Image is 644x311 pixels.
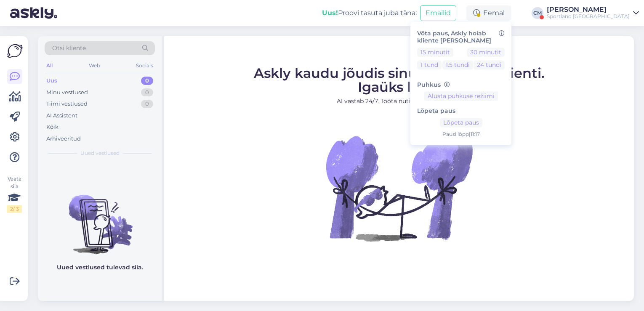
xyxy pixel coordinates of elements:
div: 0 [141,100,153,108]
div: Uus [46,77,57,85]
div: Sportland [GEOGRAPHIC_DATA] [547,13,630,20]
div: [PERSON_NAME] [547,6,630,13]
button: 15 minutit [417,48,453,57]
div: Socials [134,60,155,71]
div: Tiimi vestlused [46,100,88,108]
div: Minu vestlused [46,88,88,97]
div: AI Assistent [46,112,77,120]
h6: Lõpeta paus [417,108,505,115]
div: All [45,60,54,71]
button: 24 tundi [474,60,505,69]
img: No Chat active [323,112,475,264]
div: Kõik [46,123,59,131]
span: Otsi kliente [52,44,86,53]
p: AI vastab 24/7. Tööta nutikamalt juba täna. [254,97,545,106]
div: 0 [141,88,153,97]
a: [PERSON_NAME]Sportland [GEOGRAPHIC_DATA] [547,6,639,20]
div: Pausi lõpp | 11:17 [417,131,505,138]
h6: Puhkus [417,81,505,88]
button: Emailid [420,5,456,21]
p: Uued vestlused tulevad siia. [57,263,143,272]
b: Uus! [322,9,338,17]
div: Arhiveeritud [46,135,81,143]
div: Web [87,60,102,71]
button: 1 tund [417,60,442,69]
button: Alusta puhkuse režiimi [424,92,498,101]
div: 0 [141,77,153,85]
button: 1.5 tundi [442,60,473,69]
div: 2 / 3 [7,205,22,213]
span: Uued vestlused [80,149,120,157]
div: CM [532,7,543,19]
h6: Võta paus, Askly hoiab kliente [PERSON_NAME] [417,30,505,44]
button: Lõpeta paus [440,118,482,128]
div: Vaata siia [7,175,22,213]
button: 30 minutit [467,48,505,57]
div: Proovi tasuta juba täna: [322,8,417,18]
div: Eemal [466,5,511,21]
img: Askly Logo [7,43,23,59]
span: Askly kaudu jõudis sinuni juba klienti. Igaüks loeb. [254,65,545,95]
img: No chats [38,180,162,255]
